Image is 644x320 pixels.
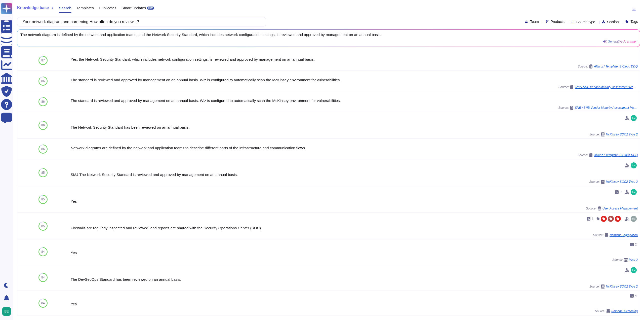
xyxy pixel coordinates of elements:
[631,162,637,168] img: user
[2,307,11,316] img: user
[630,20,638,23] span: Tags
[41,148,45,151] span: 86
[20,17,261,26] input: Search a question or template...
[631,115,637,121] img: user
[594,65,638,68] span: Allianz / Template IS Cloud DDQ
[631,189,637,195] img: user
[147,7,154,10] div: BETA
[71,277,638,281] div: The DevSecOps Standard has been reviewed on an annual basis.
[607,20,619,24] span: Section
[71,125,638,129] div: The Network Security Standard has been reviewed on an annual basis.
[593,233,638,237] span: Source:
[41,225,45,228] span: 85
[620,191,622,194] span: 9
[592,217,593,220] span: 3
[71,173,638,176] div: SM4 The Network Security Standard is reviewed and approved by management on an annual basis.
[635,294,637,297] span: 4
[589,285,638,289] span: Source:
[71,226,638,230] div: Firewalls are regularly inspected and reviewed, and reports are shared with the Security Operatio...
[17,6,49,10] span: Knowledge base
[611,310,638,313] span: Personal Screening
[575,86,638,89] span: Test / SNB Vendor Maturity Assessment McKinsey & Company v.1.0
[71,146,638,150] div: Network diagrams are defined by the network and application teams to describe different parts of ...
[575,106,638,109] span: SNB / SNB Vendor Maturity Assessment McKinsey & Company v.1.0
[41,59,45,62] span: 87
[586,206,638,210] span: Source:
[59,6,71,10] span: Search
[589,180,638,184] span: Source:
[122,6,146,10] span: Smart updates
[76,6,94,10] span: Templates
[578,64,638,68] span: Source:
[71,302,638,306] div: Yes
[41,80,45,83] span: 86
[1,306,15,317] button: user
[606,133,638,136] span: McKinsey SOC2 Type 2
[71,78,638,82] div: The standard is reviewed and approved by management on an annual basis. Wiz is configured to auto...
[631,267,637,273] img: user
[610,234,638,237] span: Network Segregation
[608,40,637,43] span: Generative AI answer
[41,250,45,253] span: 84
[602,207,638,210] span: User Access Management
[530,20,539,23] span: Team
[41,276,45,279] span: 84
[578,153,638,157] span: Source:
[71,251,638,255] div: Yes
[612,258,638,262] span: Source:
[71,57,638,61] div: Yes, the Network Security Standard, which includes network configuration settings, is reviewed an...
[594,154,638,157] span: Allianz / Template IS Cloud DDQ
[631,216,637,222] img: user
[635,243,637,246] span: 2
[20,33,637,37] span: The network diagram is defined by the network and application teams, and the Network Security Sta...
[576,20,595,24] span: Source type
[606,180,638,183] span: McKinsey SOC2 Type 2
[629,258,638,261] span: Misc-2
[41,100,45,103] span: 86
[71,199,638,203] div: Yes
[551,20,565,23] span: Products
[595,309,638,313] span: Source:
[606,285,638,288] span: McKinsey SOC2 Type 2
[99,6,116,10] span: Duplicates
[41,124,45,127] span: 86
[71,99,638,102] div: The standard is reviewed and approved by management on an annual basis. Wiz is configured to auto...
[589,132,638,136] span: Source:
[558,106,638,110] span: Source:
[41,171,45,174] span: 85
[41,198,45,201] span: 85
[558,85,638,89] span: Source:
[41,302,45,305] span: 84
